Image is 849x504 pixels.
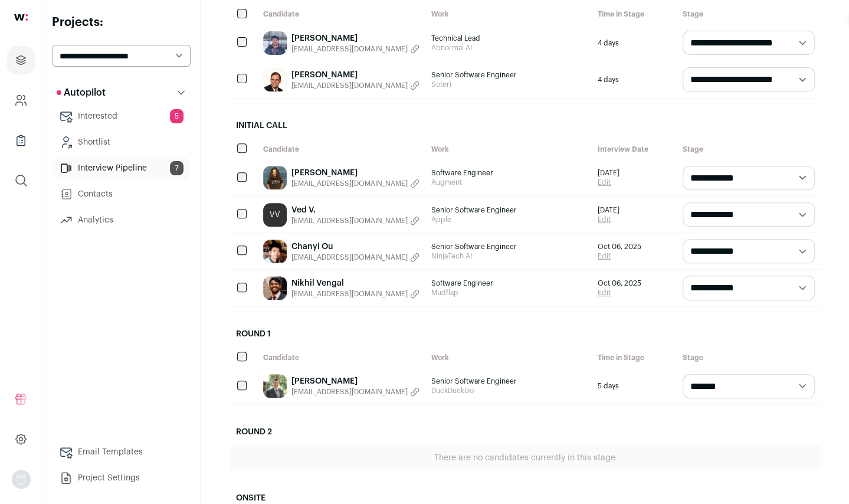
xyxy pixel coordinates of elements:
[431,279,586,288] span: Software Engineer
[291,179,419,188] button: [EMAIL_ADDRESS][DOMAIN_NAME]
[431,288,586,297] span: Mudflap
[263,276,287,300] img: 3b4570001cf5f8636d10339494bd87725322e02c3ff76beb0ca194d602b274d0
[598,215,619,224] a: Edit
[598,288,641,297] a: Edit
[431,80,586,89] span: Soteri
[257,4,425,25] div: Candidate
[170,109,183,123] span: 5
[598,251,641,261] a: Edit
[12,470,31,489] img: nopic.png
[431,34,586,43] span: Technical Lead
[431,251,586,261] span: NinjaTech AI
[677,347,821,368] div: Stage
[7,126,35,155] a: Company Lists
[263,374,287,398] img: 4b63cb9e7b9490e3410bb25aca69de1c817725183230f8aa26bcbc5bc6e9df17
[425,347,592,368] div: Work
[52,440,191,464] a: Email Templates
[291,32,419,44] a: [PERSON_NAME]
[291,277,419,289] a: Nikhil Vengal
[170,161,183,175] span: 7
[257,139,425,160] div: Candidate
[7,86,35,114] a: Company and ATS Settings
[291,216,419,225] button: [EMAIL_ADDRESS][DOMAIN_NAME]
[431,168,586,178] span: Software Engineer
[291,204,419,216] a: Ved V.
[431,377,586,386] span: Senior Software Engineer
[592,25,677,61] div: 4 days
[52,14,191,31] h2: Projects:
[431,215,586,224] span: Apple
[263,203,287,227] a: VV
[52,466,191,490] a: Project Settings
[592,139,677,160] div: Interview Date
[291,44,408,54] span: [EMAIL_ADDRESS][DOMAIN_NAME]
[229,445,821,471] div: There are no candidates currently in this stage
[291,289,408,299] span: [EMAIL_ADDRESS][DOMAIN_NAME]
[52,208,191,232] a: Analytics
[291,387,408,397] span: [EMAIL_ADDRESS][DOMAIN_NAME]
[598,178,619,187] a: Edit
[592,347,677,368] div: Time in Stage
[291,81,419,90] button: [EMAIL_ADDRESS][DOMAIN_NAME]
[291,216,408,225] span: [EMAIL_ADDRESS][DOMAIN_NAME]
[52,156,191,180] a: Interview Pipeline7
[229,321,821,347] h2: Round 1
[592,61,677,97] div: 4 days
[263,68,287,91] img: d7a7845d6d993e683ee7d2bc9ddabcaa618680b9aafb1f4fd84f53859f5ef0b4.jpg
[229,419,821,445] h2: Round 2
[425,4,592,25] div: Work
[263,31,287,55] img: ec019db78b984bf684d6ab424db75c4dfcae62151a18f304e9e584b61739056e
[598,168,619,178] span: [DATE]
[431,178,586,187] span: Augment
[677,139,821,160] div: Stage
[291,167,419,179] a: [PERSON_NAME]
[291,387,419,397] button: [EMAIL_ADDRESS][DOMAIN_NAME]
[291,253,408,262] span: [EMAIL_ADDRESS][DOMAIN_NAME]
[52,130,191,154] a: Shortlist
[14,14,28,21] img: wellfound-shorthand-0d5821cbd27db2630d0214b213865d53afaa358527fdda9d0ea32b1df1b89c2c.svg
[677,4,821,25] div: Stage
[431,70,586,80] span: Senior Software Engineer
[52,104,191,128] a: Interested5
[52,81,191,104] button: Autopilot
[12,470,31,489] button: Open dropdown
[257,347,425,368] div: Candidate
[425,139,592,160] div: Work
[592,4,677,25] div: Time in Stage
[431,242,586,251] span: Senior Software Engineer
[598,279,641,288] span: Oct 06, 2025
[291,375,419,387] a: [PERSON_NAME]
[229,113,821,139] h2: Initial Call
[291,253,419,262] button: [EMAIL_ADDRESS][DOMAIN_NAME]
[431,43,586,53] span: Abnormal AI
[263,240,287,263] img: f2ddf393fa9404a7b492d726e72116635320d6e739e79f77273d0ce34de74c41.jpg
[592,368,677,404] div: 5 days
[291,241,419,253] a: Chanyi Ou
[263,166,287,189] img: 5aac70fe46ebc709e94c53165929ac0c5e6cff6298a80ac24b651ac97b2c8dad.jpg
[52,182,191,206] a: Contacts
[431,205,586,215] span: Senior Software Engineer
[291,69,419,81] a: [PERSON_NAME]
[598,205,619,215] span: [DATE]
[431,386,586,395] span: DuckDuckGo
[598,242,641,251] span: Oct 06, 2025
[291,289,419,299] button: [EMAIL_ADDRESS][DOMAIN_NAME]
[291,179,408,188] span: [EMAIL_ADDRESS][DOMAIN_NAME]
[7,46,35,74] a: Projects
[291,44,419,54] button: [EMAIL_ADDRESS][DOMAIN_NAME]
[291,81,408,90] span: [EMAIL_ADDRESS][DOMAIN_NAME]
[57,86,106,100] p: Autopilot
